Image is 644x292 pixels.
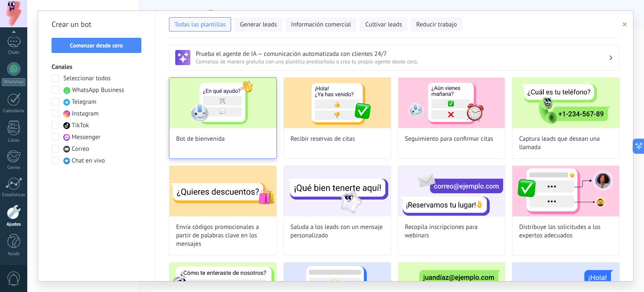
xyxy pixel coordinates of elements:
[169,166,276,216] img: Envía códigos promocionales a partir de palabras clave en los mensajes
[52,38,141,53] button: Comenzar desde cero
[176,135,225,143] span: Bot de bienvenida
[70,42,123,48] span: Comenzar desde cero
[196,50,608,58] h3: Prueba el agente de IA — comunicación automatizada con clientes 24/7
[72,98,96,106] span: Telegram
[286,17,356,32] button: Información comercial
[512,78,619,128] img: Captura leads que desean una llamada
[405,223,499,240] span: Recopila inscripciones para webinars
[2,50,26,55] div: Chats
[398,78,505,128] img: Seguimiento para confirmar citas
[519,223,613,240] span: Distribuye las solicitudes a los expertos adecuados
[72,121,89,130] span: TikTok
[63,74,111,83] span: Seleccionar todos
[72,133,101,142] span: Messenger
[2,192,26,198] div: Estadísticas
[416,21,457,29] span: Reducir trabajo
[512,166,619,216] img: Distribuye las solicitudes a los expertos adecuados
[284,78,391,128] img: Recibir reservas de citas
[2,78,26,86] div: WhatsApp
[72,86,124,95] span: WhatsApp Business
[284,166,391,216] img: Saluda a los leads con un mensaje personalizado
[169,17,231,32] button: Todas las plantillas
[2,251,26,257] div: Ayuda
[174,21,226,29] span: Todas las plantillas
[196,58,608,65] span: Comienza de manera gratuita con una plantilla prediseñada o crea tu propio agente desde cero.
[169,78,276,128] img: Bot de bienvenida
[360,17,407,32] button: Cultivar leads
[291,135,355,143] span: Recibir reservas de citas
[240,21,277,29] span: Generar leads
[2,138,26,143] div: Listas
[398,166,505,216] img: Recopila inscripciones para webinars
[72,145,89,153] span: Correo
[2,222,26,227] div: Ajustes
[291,223,384,240] span: Saluda a los leads con un mensaje personalizado
[411,17,462,32] button: Reducir trabajo
[2,165,26,171] div: Correo
[234,17,282,32] button: Generar leads
[176,223,270,248] span: Envía códigos promocionales a partir de palabras clave en los mensajes
[2,108,26,114] div: Calendario
[365,21,402,29] span: Cultivar leads
[72,110,99,118] span: Instagram
[291,21,351,29] span: Información comercial
[52,63,142,71] h3: Canales
[52,18,142,31] h2: Crear un bot
[519,135,613,152] span: Captura leads que desean una llamada
[405,135,493,143] span: Seguimiento para confirmar citas
[72,157,105,165] span: Chat en vivo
